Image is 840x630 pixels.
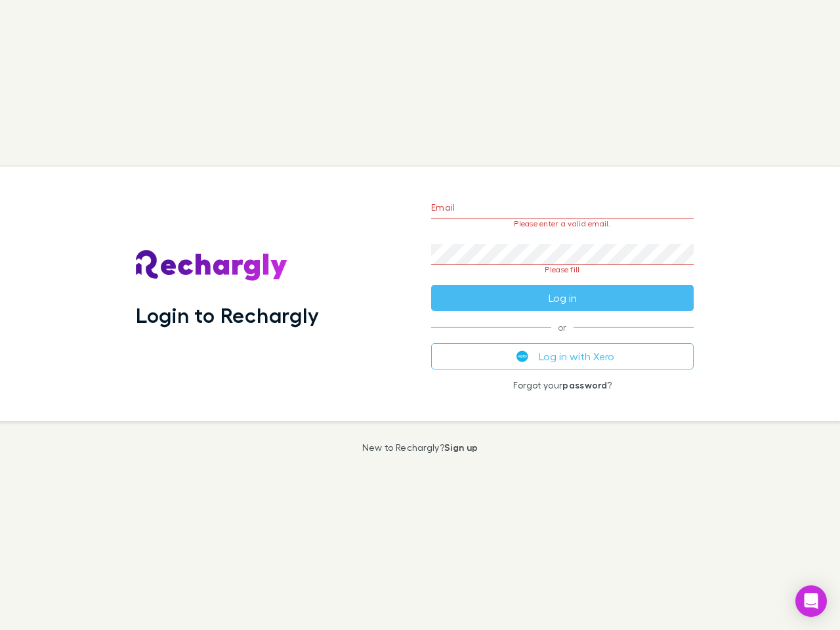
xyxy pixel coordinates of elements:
a: Sign up [444,442,478,453]
p: Please fill [431,265,694,274]
p: New to Rechargly? [362,442,478,453]
a: password [562,379,607,390]
p: Please enter a valid email. [431,219,694,228]
span: or [431,327,694,327]
div: Open Intercom Messenger [795,585,827,617]
p: Forgot your ? [431,380,694,390]
img: Xero's logo [516,350,528,362]
img: Rechargly's Logo [136,250,288,282]
button: Log in with Xero [431,343,694,369]
button: Log in [431,285,694,311]
h1: Login to Rechargly [136,303,319,327]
